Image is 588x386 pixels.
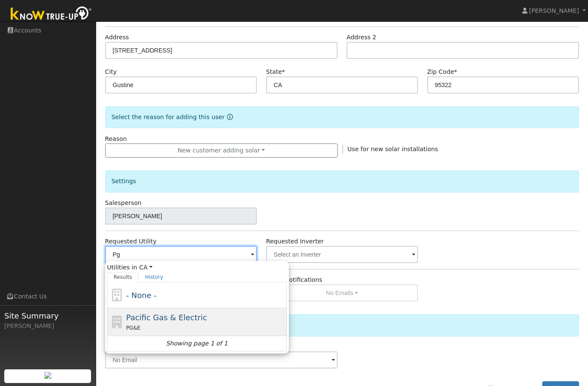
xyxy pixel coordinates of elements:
label: Requested Utility [105,237,157,246]
button: New customer adding solar [105,143,338,158]
span: Pacific Gas & Electric [126,313,207,322]
a: History [138,272,170,282]
input: Select an Inverter [266,246,418,263]
label: Salesperson [105,199,142,208]
label: Reason [105,135,127,143]
label: State [266,67,285,76]
a: CA [139,263,153,272]
span: Use for new solar installations [347,146,438,152]
a: Reason for new user [225,114,233,120]
span: PG&E [126,325,140,331]
input: No Email [105,351,338,368]
label: Requested Inverter [266,237,324,246]
label: Address 2 [347,33,376,42]
div: Select the reason for adding this user [105,106,579,128]
img: Know True-Up [6,5,96,24]
input: Select a User [105,208,257,225]
span: - None - [126,291,156,300]
label: Address [105,33,129,42]
span: Required [282,68,285,75]
a: Results [107,272,139,282]
span: Required [454,68,457,75]
label: Zip Code [427,67,457,76]
div: [PERSON_NAME] [4,322,91,330]
span: [PERSON_NAME] [529,7,579,14]
span: Utilities in [107,263,287,272]
span: Site Summary [4,310,91,322]
label: Email Notifications [266,275,323,284]
img: retrieve [44,372,51,379]
div: Settings [105,170,579,192]
i: Showing page 1 of 1 [166,339,227,348]
input: Select a Utility [105,246,257,263]
label: City [105,67,117,76]
div: Actions [105,314,579,336]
